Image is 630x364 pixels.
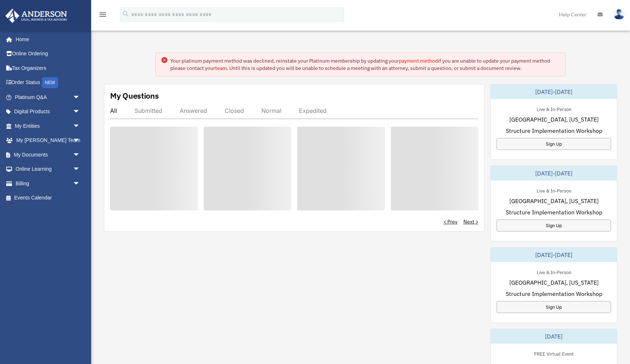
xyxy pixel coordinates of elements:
div: Your platinum payment method was declined, reinstate your Platinum membership by updating your if... [170,57,560,72]
div: Live & In-Person [531,186,577,194]
a: Events Calendar [5,191,91,205]
span: arrow_drop_down [73,133,87,148]
span: [GEOGRAPHIC_DATA], [US_STATE] [509,197,599,205]
div: My Questions [110,90,159,101]
a: menu [98,13,107,19]
div: [DATE]-[DATE] [491,248,617,262]
a: My [PERSON_NAME] Teamarrow_drop_down [5,133,91,148]
div: Live & In-Person [531,105,577,112]
a: Platinum Q&Aarrow_drop_down [5,90,91,104]
a: Order StatusNEW [5,75,91,90]
a: Online Learningarrow_drop_down [5,162,91,177]
span: [GEOGRAPHIC_DATA], [US_STATE] [509,278,599,287]
div: Live & In-Person [531,268,577,276]
a: My Entitiesarrow_drop_down [5,119,91,133]
a: Online Ordering [5,47,91,61]
a: Sign Up [497,301,611,313]
a: Sign Up [497,138,611,150]
span: arrow_drop_down [73,119,87,134]
div: NEW [42,77,58,88]
span: Structure Implementation Workshop [506,289,602,298]
img: User Pic [614,9,625,20]
a: Sign Up [497,219,611,232]
span: arrow_drop_down [73,147,87,162]
div: [DATE]-[DATE] [491,84,617,99]
span: Structure Implementation Workshop [506,208,602,217]
i: search [122,10,130,18]
div: Closed [225,107,244,114]
a: Tax Organizers [5,61,91,75]
div: FREE Virtual Event [528,349,580,357]
a: Billingarrow_drop_down [5,176,91,191]
a: team [215,65,227,71]
span: arrow_drop_down [73,162,87,177]
span: arrow_drop_down [73,104,87,119]
div: Normal [261,107,281,114]
i: menu [98,10,107,19]
img: Anderson Advisors Platinum Portal [3,9,69,23]
a: Next > [463,218,478,225]
div: [DATE] [491,329,617,344]
div: Submitted [135,107,162,114]
div: Answered [180,107,207,114]
span: arrow_drop_down [73,176,87,191]
div: [DATE]-[DATE] [491,166,617,181]
a: Home [5,32,87,47]
div: All [110,107,117,114]
span: arrow_drop_down [73,90,87,105]
span: Structure Implementation Workshop [506,126,602,135]
a: payment method [399,58,438,64]
a: My Documentsarrow_drop_down [5,147,91,162]
a: Digital Productsarrow_drop_down [5,104,91,119]
span: [GEOGRAPHIC_DATA], [US_STATE] [509,115,599,124]
div: Expedited [299,107,327,114]
a: < Prev [443,218,458,225]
